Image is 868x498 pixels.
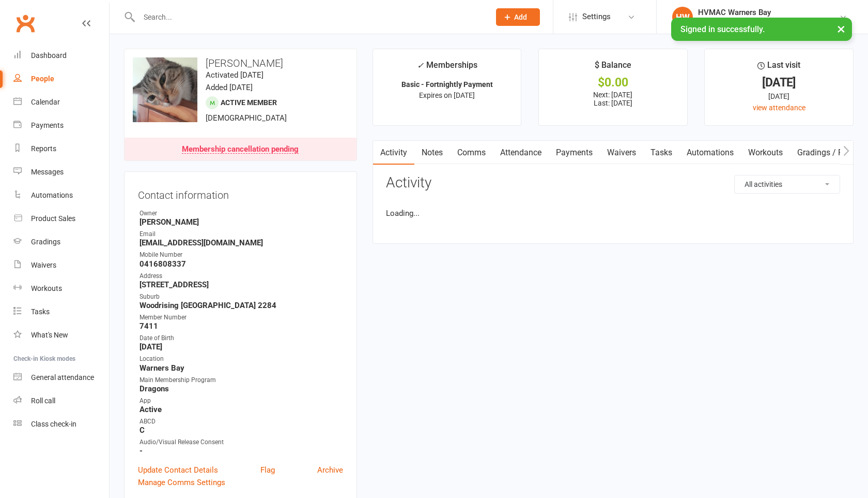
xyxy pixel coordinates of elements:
a: Payments [13,114,109,137]
div: Memberships [417,58,477,78]
h3: Contact information [138,185,343,201]
a: Manage Comms Settings [138,476,225,489]
div: Workouts [31,284,62,292]
a: What's New [13,324,109,347]
a: Tasks [643,141,679,165]
div: Tasks [31,307,50,316]
a: view attendance [753,104,805,112]
i: ✓ [417,61,424,70]
a: Archive [317,464,343,476]
h3: [PERSON_NAME] [133,57,348,69]
h3: Activity [386,175,840,191]
div: Membership cancellation pending [182,145,299,154]
div: ABCD [139,417,343,427]
strong: Warners Bay [139,363,343,373]
div: Payments [31,121,64,129]
div: People [31,75,54,83]
a: Messages [13,160,109,184]
strong: 7411 [139,321,343,331]
div: Messages [31,168,64,176]
span: [DEMOGRAPHIC_DATA] [206,113,287,123]
strong: [DATE] [139,342,343,351]
div: Calendar [31,98,60,106]
span: Expires on [DATE] [419,91,475,99]
strong: Woodrising [GEOGRAPHIC_DATA] 2284 [139,301,343,310]
a: Gradings [13,230,109,254]
a: Update Contact Details [138,464,218,476]
input: Search... [136,10,483,24]
a: Flag [260,464,275,476]
div: [GEOGRAPHIC_DATA] [GEOGRAPHIC_DATA] [698,17,839,26]
span: Settings [582,5,611,28]
a: People [13,67,109,91]
a: Activity [373,141,414,165]
a: Dashboard [13,44,109,67]
span: Signed in successfully. [680,24,765,34]
a: Automations [13,184,109,207]
strong: [EMAIL_ADDRESS][DOMAIN_NAME] [139,238,343,247]
strong: 0416808337 [139,259,343,269]
div: Class check-in [31,420,76,428]
span: Add [514,13,527,21]
div: $0.00 [548,77,678,88]
a: Workouts [741,141,790,165]
a: Roll call [13,389,109,413]
strong: [STREET_ADDRESS] [139,280,343,289]
strong: Basic - Fortnightly Payment [401,80,493,89]
div: [DATE] [714,91,844,102]
button: × [832,18,850,40]
a: Clubworx [12,10,38,36]
a: Automations [679,141,741,165]
div: Date of Birth [139,333,343,343]
a: Waivers [600,141,643,165]
strong: - [139,446,343,456]
a: General attendance kiosk mode [13,366,109,389]
div: HW [672,7,693,27]
strong: Active [139,405,343,414]
div: Main Membership Program [139,375,343,385]
a: Notes [414,141,450,165]
div: [DATE] [714,77,844,88]
div: Dashboard [31,51,67,60]
div: Audio/Visual Release Consent [139,437,343,447]
div: Email [139,229,343,239]
div: HVMAC Warners Bay [698,8,839,17]
span: Active member [221,98,277,107]
div: App [139,396,343,406]
strong: [PERSON_NAME] [139,217,343,227]
div: $ Balance [595,58,631,77]
div: Mobile Number [139,250,343,260]
div: Automations [31,191,73,199]
div: Gradings [31,238,60,246]
a: Calendar [13,91,109,114]
div: Product Sales [31,214,75,223]
a: Workouts [13,277,109,300]
a: Class kiosk mode [13,413,109,436]
div: Reports [31,144,56,153]
a: Comms [450,141,493,165]
strong: Dragons [139,384,343,393]
p: Next: [DATE] Last: [DATE] [548,91,678,107]
a: Payments [549,141,600,165]
a: Product Sales [13,207,109,230]
a: Waivers [13,254,109,277]
li: Loading... [386,207,840,219]
img: image1709893189.png [133,57,197,122]
a: Attendance [493,141,549,165]
time: Added [DATE] [206,83,253,92]
div: Member Number [139,313,343,323]
div: Waivers [31,261,56,269]
div: Location [139,354,343,364]
div: Suburb [139,292,343,302]
a: Reports [13,137,109,160]
div: Roll call [31,397,55,405]
div: General attendance [31,373,94,382]
strong: C [139,426,343,435]
div: Last visit [757,58,800,77]
div: Address [139,271,343,281]
button: Add [496,8,540,26]
div: Owner [139,209,343,218]
div: What's New [31,331,68,339]
time: Activated [DATE] [206,70,263,80]
a: Tasks [13,300,109,324]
